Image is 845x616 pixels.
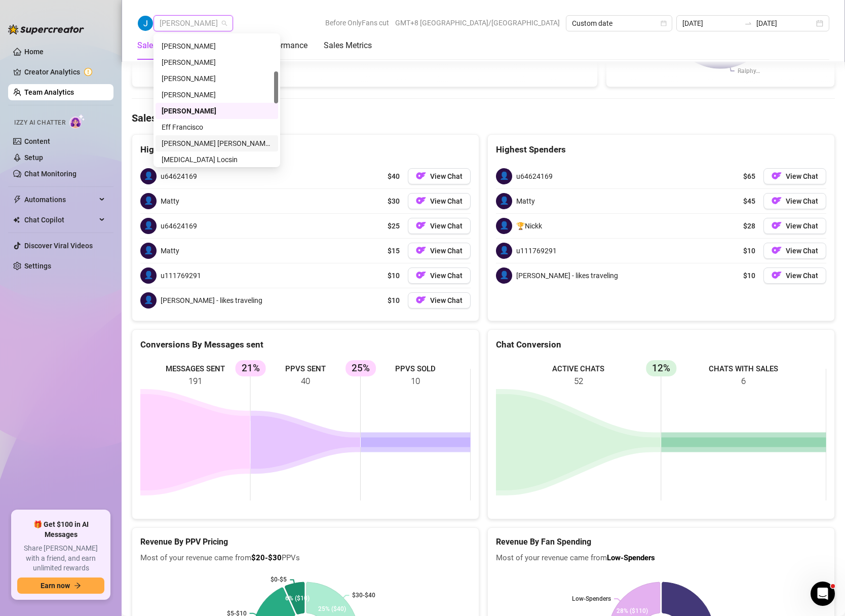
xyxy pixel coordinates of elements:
[408,193,471,209] button: OFView Chat
[14,118,65,128] span: Izzy AI Chatter
[140,193,157,209] span: 👤
[516,196,535,207] span: Matty
[156,135,278,151] div: Rick Gino Tarcena
[772,196,782,206] img: OF
[8,24,84,34] img: logo-BBDzfeDw.svg
[430,272,463,280] span: View Chat
[140,168,157,184] span: 👤
[763,267,826,284] a: OFView Chat
[607,553,655,562] b: Low-Spenders
[69,114,85,129] img: AI Chatter
[408,168,471,184] a: OFView Chat
[496,143,826,157] div: Highest Spenders
[13,216,20,223] img: Chat Copilot
[516,270,618,281] span: [PERSON_NAME] - likes traveling
[786,197,818,205] span: View Chat
[24,242,93,250] a: Discover Viral Videos
[17,577,104,594] button: Earn nowarrow-right
[140,338,471,352] div: Conversions By Messages sent
[140,292,157,309] span: 👤
[496,552,826,564] span: Most of your revenue came from
[786,172,818,180] span: View Chat
[388,270,400,281] span: $10
[156,54,278,70] div: Frank Vincent Coco
[24,191,96,208] span: Automations
[162,105,272,117] div: [PERSON_NAME]
[162,57,272,68] div: [PERSON_NAME]
[24,153,43,162] a: Setup
[156,119,278,135] div: Eff Francisco
[156,38,278,54] div: Jeffery Bamba
[161,196,179,207] span: Matty
[24,48,44,56] a: Home
[160,16,227,31] span: Rupert T.
[430,172,463,180] span: View Chat
[744,19,752,27] span: to
[388,171,400,182] span: $40
[156,70,278,87] div: Einar
[496,536,826,548] h5: Revenue By Fan Spending
[325,15,389,30] span: Before OnlyFans cut
[162,138,272,149] div: [PERSON_NAME] [PERSON_NAME] Tarcena
[140,243,157,259] span: 👤
[156,151,278,168] div: Exon Locsin
[161,270,201,281] span: u111769291
[416,245,426,255] img: OF
[408,243,471,259] button: OFView Chat
[516,245,557,256] span: u111769291
[772,220,782,230] img: OF
[261,40,308,52] div: Performance
[17,520,104,540] span: 🎁 Get $100 in AI Messages
[140,536,471,548] h5: Revenue By PPV Pricing
[74,582,81,589] span: arrow-right
[516,171,553,182] span: u64624169
[161,171,197,182] span: u64624169
[743,196,755,207] span: $45
[251,553,282,562] b: $20-$30
[24,64,105,80] a: Creator Analytics exclamation-circle
[661,20,667,26] span: calendar
[162,122,272,133] div: Eff Francisco
[13,196,21,204] span: thunderbolt
[743,245,755,256] span: $10
[140,143,471,157] div: Highest Ppv Sales
[137,40,157,52] div: Sales
[156,87,278,103] div: Derik Barron
[416,270,426,280] img: OF
[786,222,818,230] span: View Chat
[156,103,278,119] div: Rupert T.
[408,218,471,234] button: OFView Chat
[161,245,179,256] span: Matty
[388,245,400,256] span: $15
[24,88,74,96] a: Team Analytics
[140,218,157,234] span: 👤
[162,41,272,52] div: [PERSON_NAME]
[324,40,372,52] div: Sales Metrics
[756,18,814,29] input: End date
[24,137,50,145] a: Content
[388,220,400,232] span: $25
[682,18,740,29] input: Start date
[496,267,512,284] span: 👤
[811,582,835,606] iframe: Intercom live chat
[772,245,782,255] img: OF
[416,196,426,206] img: OF
[132,111,194,125] h4: Sales Metrics
[430,222,463,230] span: View Chat
[408,267,471,284] button: OFView Chat
[416,295,426,305] img: OF
[744,19,752,27] span: swap-right
[162,89,272,100] div: [PERSON_NAME]
[430,296,463,304] span: View Chat
[763,243,826,259] a: OFView Chat
[161,220,197,232] span: u64624169
[786,272,818,280] span: View Chat
[743,270,755,281] span: $10
[496,193,512,209] span: 👤
[743,171,755,182] span: $65
[738,67,760,74] text: Ralphy…
[430,197,463,205] span: View Chat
